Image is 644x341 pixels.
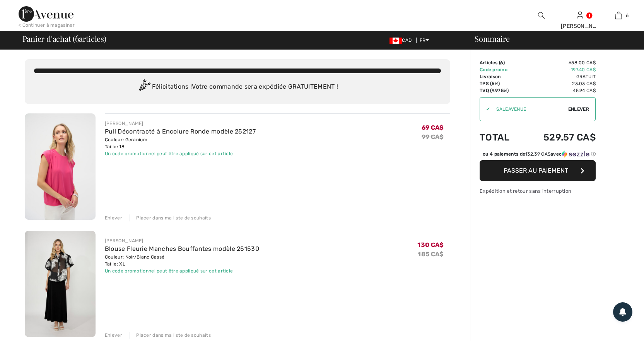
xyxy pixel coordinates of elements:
[480,80,522,87] td: TPS (5%)
[522,124,596,151] td: 529.57 CA$
[422,133,444,141] s: 99 CA$
[480,87,522,94] td: TVQ (9.975%)
[504,167,568,174] span: Passer au paiement
[105,332,122,339] div: Enlever
[105,214,122,221] div: Enlever
[19,6,73,22] img: 1ère Avenue
[577,11,583,20] img: Mes infos
[105,237,259,244] div: [PERSON_NAME]
[562,151,589,158] img: Sezzle
[105,245,259,252] a: Blouse Fleurie Manches Bouffantes modèle 251530
[480,124,522,151] td: Total
[130,332,211,339] div: Placer dans ma liste de souhaits
[105,267,259,274] div: Un code promotionnel peut être appliqué sur cet article
[522,59,596,66] td: 658.00 CA$
[19,22,75,29] div: < Continuer à magasiner
[105,128,256,135] a: Pull Décontracté à Encolure Ronde modèle 252127
[137,79,152,95] img: Congratulation2.svg
[522,73,596,80] td: Gratuit
[420,38,429,43] span: FR
[130,214,211,221] div: Placer dans ma liste de souhaits
[22,35,106,43] span: Panier d'achat ( articles)
[480,106,490,113] div: ✔
[561,22,599,30] div: [PERSON_NAME]
[417,241,444,248] span: 130 CA$
[600,11,637,20] a: 6
[522,66,596,73] td: -197.40 CA$
[480,151,596,160] div: ou 4 paiements de132.39 CA$avecSezzle Cliquez pour en savoir plus sur Sezzle
[105,150,256,157] div: Un code promotionnel peut être appliqué sur cet article
[105,136,256,150] div: Couleur: Geranium Taille: 18
[418,250,444,258] s: 185 CA$
[105,254,259,267] div: Couleur: Noir/Blanc Cassé Taille: XL
[480,187,596,195] div: Expédition et retour sans interruption
[105,120,256,127] div: [PERSON_NAME]
[25,231,96,337] img: Blouse Fleurie Manches Bouffantes modèle 251530
[626,12,629,19] span: 6
[500,60,503,65] span: 6
[34,79,441,95] div: Félicitations ! Votre commande sera expédiée GRATUITEMENT !
[480,59,522,66] td: Articles ( )
[538,11,545,20] img: recherche
[522,80,596,87] td: 23.03 CA$
[522,87,596,94] td: 45.94 CA$
[389,38,415,43] span: CAD
[568,106,589,113] span: Enlever
[465,35,639,43] div: Sommaire
[490,98,568,121] input: Code promo
[483,151,596,158] div: ou 4 paiements de avec
[389,38,402,44] img: Canadian Dollar
[480,66,522,73] td: Code promo
[25,113,96,220] img: Pull Décontracté à Encolure Ronde modèle 252127
[577,12,583,19] a: Se connecter
[422,124,444,131] span: 69 CA$
[615,11,622,20] img: Mon panier
[75,33,79,43] span: 6
[480,160,596,181] button: Passer au paiement
[480,73,522,80] td: Livraison
[525,151,550,157] span: 132.39 CA$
